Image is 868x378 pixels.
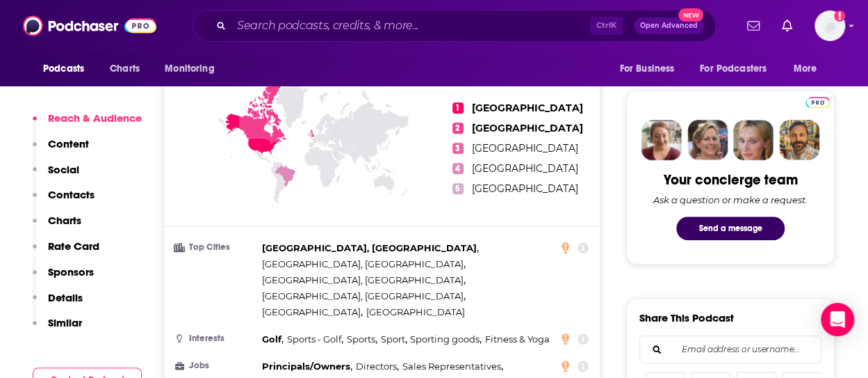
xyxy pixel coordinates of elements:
[33,265,94,291] button: Sponsors
[651,336,810,363] input: Email address or username...
[472,102,583,114] span: [GEOGRAPHIC_DATA]
[452,143,464,154] span: 3
[101,56,148,82] a: Charts
[48,188,95,201] p: Contacts
[784,56,835,82] button: open menu
[452,163,464,174] span: 4
[262,290,464,301] span: [GEOGRAPHIC_DATA], [GEOGRAPHIC_DATA]
[262,242,477,253] span: [GEOGRAPHIC_DATA], [GEOGRAPHIC_DATA]
[742,14,765,38] a: Show notifications dropdown
[609,56,691,82] button: open menu
[402,359,503,375] span: ,
[472,142,578,155] span: [GEOGRAPHIC_DATA]
[366,306,465,317] span: [GEOGRAPHIC_DATA]
[175,361,256,370] h3: Jobs
[287,333,341,345] span: Sports - Golf
[262,304,363,320] span: ,
[262,331,284,347] span: ,
[472,122,583,134] span: [GEOGRAPHIC_DATA]
[691,56,787,82] button: open menu
[48,265,94,278] p: Sponsors
[814,10,845,41] img: User Profile
[33,111,142,137] button: Reach & Audience
[634,17,704,34] button: Open AdvancedNew
[48,214,81,227] p: Charts
[805,95,830,108] a: Pro website
[287,331,343,347] span: ,
[33,291,83,317] button: Details
[262,274,464,285] span: [GEOGRAPHIC_DATA], [GEOGRAPHIC_DATA]
[175,243,256,252] h3: Top Cities
[653,194,808,205] div: Ask a question or make a request.
[821,303,854,336] div: Open Intercom Messenger
[639,336,821,363] div: Search followers
[33,56,102,82] button: open menu
[590,17,623,35] span: Ctrl K
[33,163,79,189] button: Social
[110,59,140,79] span: Charts
[48,291,83,304] p: Details
[779,120,819,160] img: Jon Profile
[48,163,79,176] p: Social
[834,10,845,22] svg: Add a profile image
[155,56,232,82] button: open menu
[402,361,501,372] span: Sales Representatives
[48,137,89,150] p: Content
[262,306,361,317] span: [GEOGRAPHIC_DATA]
[380,331,407,347] span: ,
[664,171,798,189] div: Your concierge team
[33,188,95,214] button: Contacts
[452,123,464,134] span: 2
[485,333,550,345] span: Fitness & Yoga
[33,239,99,265] button: Rate Card
[43,59,84,79] span: Podcasts
[640,22,698,29] span: Open Advanced
[48,111,142,125] p: Reach & Audience
[262,256,466,272] span: ,
[380,333,404,345] span: Sport
[262,288,466,304] span: ,
[262,333,281,345] span: Golf
[410,333,480,345] span: Sporting goods
[678,8,703,22] span: New
[452,183,464,194] span: 5
[33,214,81,239] button: Charts
[805,97,830,108] img: Podchaser Pro
[472,182,578,195] span: [GEOGRAPHIC_DATA]
[687,120,728,160] img: Barbara Profile
[814,10,845,41] button: Show profile menu
[410,331,482,347] span: ,
[794,59,817,79] span: More
[193,10,716,42] div: Search podcasts, credits, & more...
[33,137,89,163] button: Content
[48,239,99,253] p: Rate Card
[472,162,578,175] span: [GEOGRAPHIC_DATA]
[641,120,682,160] img: Sydney Profile
[676,216,785,240] button: Send a message
[776,14,798,38] a: Show notifications dropdown
[262,258,464,269] span: [GEOGRAPHIC_DATA], [GEOGRAPHIC_DATA]
[347,333,375,345] span: Sports
[347,331,377,347] span: ,
[814,10,845,41] span: Logged in as khileman
[262,361,350,372] span: Principals/Owners
[452,102,464,113] span: 1
[733,120,773,160] img: Jules Profile
[175,334,256,343] h3: Interests
[23,13,156,39] img: Podchaser - Follow, Share and Rate Podcasts
[165,59,214,79] span: Monitoring
[262,240,479,256] span: ,
[619,59,674,79] span: For Business
[33,316,82,342] button: Similar
[700,59,767,79] span: For Podcasters
[356,361,397,372] span: Directors
[231,15,590,37] input: Search podcasts, credits, & more...
[262,359,352,375] span: ,
[48,316,82,329] p: Similar
[262,272,466,288] span: ,
[639,311,734,324] h3: Share This Podcast
[356,359,399,375] span: ,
